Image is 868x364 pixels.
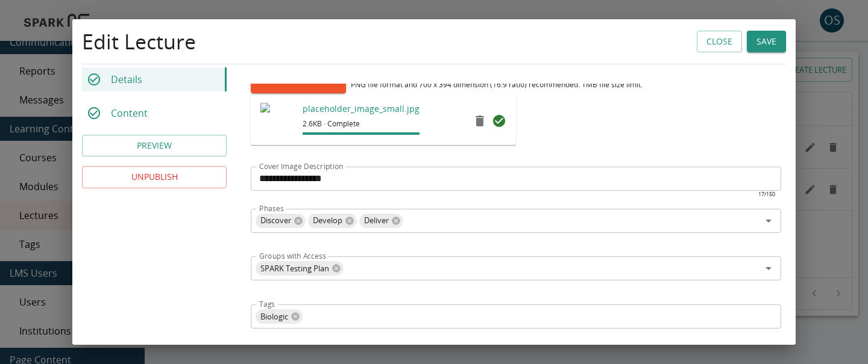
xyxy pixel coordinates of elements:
img: https://sparklms-mediaproductionbucket-ttjvcbkz8ul7.s3.amazonaws.com/mimg/a31ba22642294eb9b4c3dbe... [260,103,297,139]
label: Phases [259,203,284,214]
div: SPARK Testing Plan [256,261,344,276]
div: Biologic [256,309,303,324]
button: Open [760,212,777,229]
div: Lecture Builder Tabs [82,67,227,125]
span: Biologic [256,310,293,324]
label: Tags [259,299,275,309]
span: Deliver [359,214,394,227]
div: Deliver [359,214,403,228]
button: UNPUBLISH [82,167,227,189]
button: Open [760,260,777,277]
span: 2.6KB · Complete [303,118,420,130]
p: Content [111,106,148,120]
span: SPARK Testing Plan [256,262,334,276]
button: Preview [82,135,227,157]
button: remove [468,109,492,133]
p: placeholder_image_small.jpg [303,103,420,115]
span: Discover [256,214,296,227]
label: Groups with Access [259,251,326,261]
div: Discover [256,214,306,228]
label: Cover Image Description [259,161,344,171]
h4: Edit Lecture [82,29,196,54]
span: File upload progress [303,132,420,135]
p: Details [111,72,142,87]
button: Save [747,31,786,53]
div: Develop [308,214,357,228]
span: Develop [308,214,347,227]
button: Close [697,31,742,53]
